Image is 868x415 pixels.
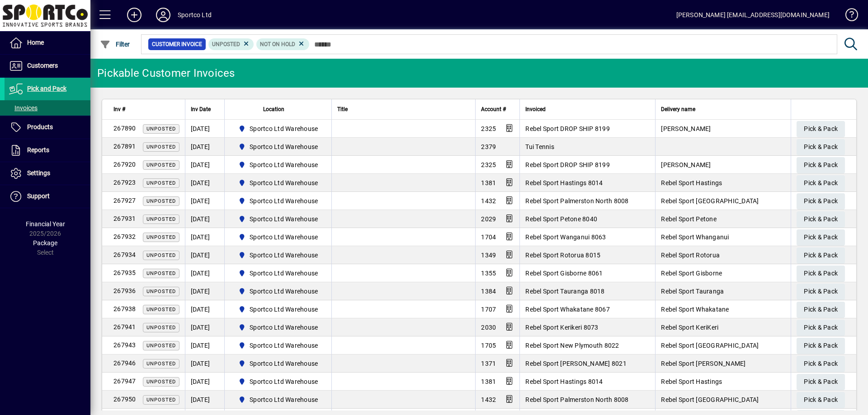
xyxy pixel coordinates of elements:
span: 1707 [481,306,496,313]
button: Pick & Pack [797,302,845,318]
span: 2379 [481,143,496,150]
span: Rebel Sport DROP SHIP 8199 [525,161,610,168]
button: Pick & Pack [797,193,845,210]
td: [DATE] [185,300,224,318]
span: Rebel Sport [PERSON_NAME] [661,360,745,367]
span: Pick & Pack [804,248,838,263]
span: Pick & Pack [804,338,838,353]
button: Pick & Pack [797,157,845,173]
span: Pick & Pack [804,158,838,173]
span: 267943 [113,341,136,349]
span: 267935 [113,269,136,276]
span: 2325 [481,125,496,132]
span: Unposted [146,289,176,294]
span: 2325 [481,161,496,168]
div: [PERSON_NAME] [EMAIL_ADDRESS][DOMAIN_NAME] [676,8,830,22]
span: Rebel Sport Tauranga [661,288,724,295]
span: 1432 [481,197,496,205]
span: 267934 [113,251,136,258]
mat-chip: Hold Status: Not On Hold [256,38,309,50]
div: Inv Date [191,104,219,114]
span: Rebel Sport Gisborne 8061 [525,270,603,277]
span: Rebel Sport [GEOGRAPHIC_DATA] [661,197,759,205]
span: Location [263,104,284,114]
div: Account # [481,104,514,114]
button: Pick & Pack [797,121,845,137]
span: 267938 [113,305,136,312]
span: Sportco Ltd Warehouse [250,251,318,260]
button: Pick & Pack [797,175,845,191]
span: Rebel Sport [GEOGRAPHIC_DATA] [661,342,759,349]
span: Inv # [113,104,125,114]
span: Sportco Ltd Warehouse [235,177,322,188]
span: 267950 [113,396,136,403]
span: Sportco Ltd Warehouse [250,323,318,332]
button: Profile [149,7,178,23]
span: Unposted [146,180,176,186]
span: 2030 [481,324,496,331]
span: 1381 [481,179,496,187]
span: Sportco Ltd Warehouse [235,214,322,224]
span: Sportco Ltd Warehouse [235,159,322,170]
span: Inv Date [191,104,211,114]
span: Rebel Sport Hastings 8014 [525,378,603,385]
span: 267890 [113,125,136,132]
span: Rebel Sport Gisborne [661,270,722,277]
mat-chip: Customer Invoice Status: Unposted [208,38,254,50]
span: Financial Year [26,220,65,228]
span: Sportco Ltd Warehouse [235,322,322,333]
a: Knowledge Base [839,2,857,31]
div: Title [337,104,470,114]
span: Pick & Pack [804,320,838,335]
span: 1381 [481,378,496,385]
span: Rebel Sport Rotorua 8015 [525,252,600,259]
span: Rebel Sport Whakatane [661,306,729,313]
span: Pick & Pack [804,176,838,191]
span: Pick and Pack [27,85,66,92]
span: Invoices [9,104,38,112]
div: Delivery name [661,104,785,114]
span: 1384 [481,288,496,295]
span: Sportco Ltd Warehouse [250,233,318,242]
td: [DATE] [185,192,224,210]
span: Sportco Ltd Warehouse [235,376,322,387]
span: Sportco Ltd Warehouse [235,123,322,134]
span: Unposted [146,234,176,240]
span: Sportco Ltd Warehouse [235,304,322,315]
span: Rebel Sport Palmerston North 8008 [525,197,628,205]
td: [DATE] [185,282,224,300]
span: Package [33,239,57,247]
span: Unposted [146,252,176,258]
span: Sportco Ltd Warehouse [235,286,322,297]
span: Rebel Sport Tauranga 8018 [525,288,604,295]
span: Unposted [146,379,176,385]
td: [DATE] [185,138,224,156]
span: 267931 [113,215,136,222]
span: Sportco Ltd Warehouse [235,268,322,279]
button: Pick & Pack [797,338,845,354]
button: Pick & Pack [797,211,845,228]
button: Pick & Pack [797,266,845,282]
span: Support [27,192,50,200]
span: Title [337,104,348,114]
span: Unposted [212,41,240,47]
span: Rebel Sport New Plymouth 8022 [525,342,619,349]
button: Pick & Pack [797,229,845,246]
span: Pick & Pack [804,121,838,136]
div: Location [230,104,326,114]
span: Sportco Ltd Warehouse [250,124,318,133]
td: [DATE] [185,318,224,336]
span: 267927 [113,197,136,204]
div: Invoiced [525,104,650,114]
span: Sportco Ltd Warehouse [250,196,318,205]
span: 1371 [481,360,496,367]
a: Settings [5,162,90,185]
button: Pick & Pack [797,392,845,408]
span: Rebel Sport Hastings [661,378,722,385]
span: Rebel Sport Whanganui [661,233,729,241]
span: Sportco Ltd Warehouse [250,341,318,350]
a: Reports [5,139,90,162]
span: Pick & Pack [804,374,838,389]
div: Inv # [113,104,179,114]
span: Pick & Pack [804,230,838,245]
